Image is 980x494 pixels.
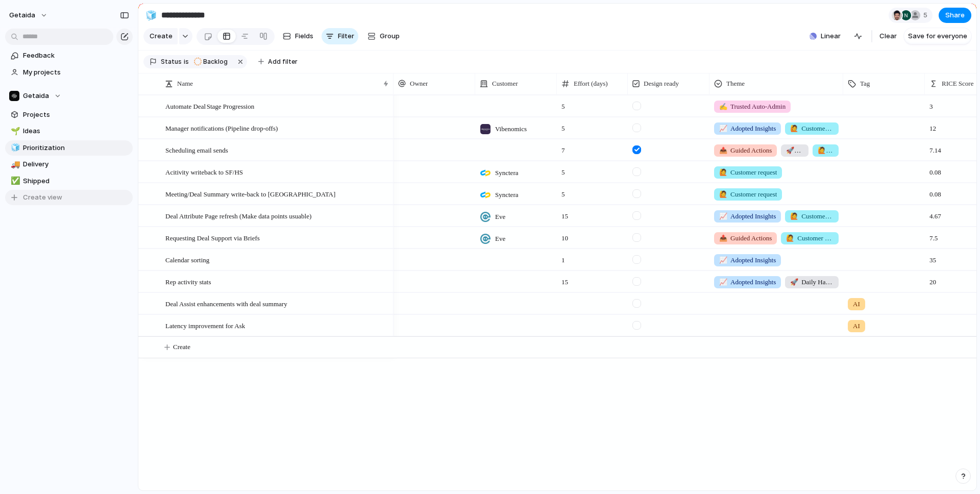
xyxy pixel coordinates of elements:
span: Clear [879,31,897,41]
span: Create view [23,192,62,203]
span: Synctera [495,168,518,178]
span: Customer request [719,189,777,200]
span: 🙋 [818,146,826,154]
span: Backlog [203,57,228,66]
span: 5 [923,10,930,20]
button: Add filter [252,55,304,69]
span: Save for everyone [908,31,967,41]
button: 🧊 [9,143,19,153]
span: Deal Attribute Page refresh (Make data points usuable) [165,210,311,221]
span: Automate Deal Stage Progression [165,100,254,112]
span: 4.67 [925,206,945,221]
div: 🧊 [145,8,157,22]
span: 7.5 [925,228,942,243]
span: Create [150,31,173,41]
button: Clear [875,28,901,44]
span: 0.08 [925,162,945,178]
span: 35 [925,250,940,265]
button: 🧊 [143,7,159,23]
span: 📈 [719,256,727,264]
span: Calendar sorting [165,254,209,265]
span: 3 [925,96,937,112]
span: 5 [557,118,627,134]
span: is [184,57,189,66]
span: Group [380,31,400,41]
span: Customer request [786,233,834,243]
a: Projects [5,107,133,122]
button: 🚚 [9,159,19,169]
span: Effort (days) [574,79,608,89]
span: 0.08 [925,184,945,200]
span: Design ready [644,79,679,89]
span: Acitivity writeback to SF/HS [165,166,243,178]
span: Scheduling email sends [165,144,228,156]
span: Customer request [790,211,834,221]
span: Linear [821,31,841,41]
a: 🧊Prioritization [5,140,133,156]
span: 20 [925,271,940,287]
span: Theme [726,79,745,89]
button: 🌱 [9,126,19,136]
span: 📈 [719,212,727,220]
span: Prioritization [23,143,129,153]
button: Backlog [191,56,234,67]
span: Vibenomics [495,124,527,134]
button: is [182,56,192,67]
span: Manager notifications (Pipeline drop-offs) [165,122,278,134]
span: Customer [492,79,518,89]
button: Group [362,28,405,44]
button: ✅ [9,176,19,186]
span: Owner [410,79,428,89]
span: Status [161,57,182,66]
span: Eve [495,212,505,222]
span: 🙋 [786,234,794,242]
a: 🌱Ideas [5,123,133,139]
span: 15 [557,206,627,221]
span: 5 [557,162,627,178]
span: Delivery [23,159,129,169]
span: 🚀 [786,146,794,154]
span: 🙋 [790,212,798,220]
div: 🌱 [11,126,18,137]
span: AI [853,299,860,309]
button: Create view [5,190,133,205]
span: Rep activity stats [165,276,211,287]
span: Synctera [495,190,518,200]
span: Getaida [23,91,49,101]
button: getaida [5,7,53,23]
span: Deal Assist enhancements with deal summary [165,298,287,309]
span: Filter [338,31,354,41]
span: Customer request [818,145,834,156]
span: 15 [557,271,627,287]
a: 🚚Delivery [5,157,133,172]
span: 📤 [719,146,727,154]
span: Add filter [268,57,298,66]
button: Create [143,28,178,44]
span: Requesting Deal Support via Briefs [165,232,260,243]
span: Adopted Insights [719,277,776,287]
span: 🙋 [719,168,727,176]
button: Fields [279,28,317,44]
span: Daily Habit Builder [786,145,803,156]
span: Fields [295,31,313,41]
span: 12 [925,118,940,134]
span: Adopted Insights [719,211,776,221]
button: Save for everyone [904,28,971,44]
span: Meeting/Deal Summary write-back to [GEOGRAPHIC_DATA] [165,188,335,200]
span: Projects [23,110,129,120]
span: Shipped [23,176,129,186]
a: ✅Shipped [5,174,133,189]
span: Ideas [23,126,129,136]
span: 5 [557,96,627,112]
span: 📤 [719,234,727,242]
span: Tag [860,79,870,89]
span: Feedback [23,51,129,61]
div: 🚚 [11,159,18,170]
div: ✅ [11,175,18,187]
span: Name [177,79,193,89]
span: 🚀 [790,278,798,286]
